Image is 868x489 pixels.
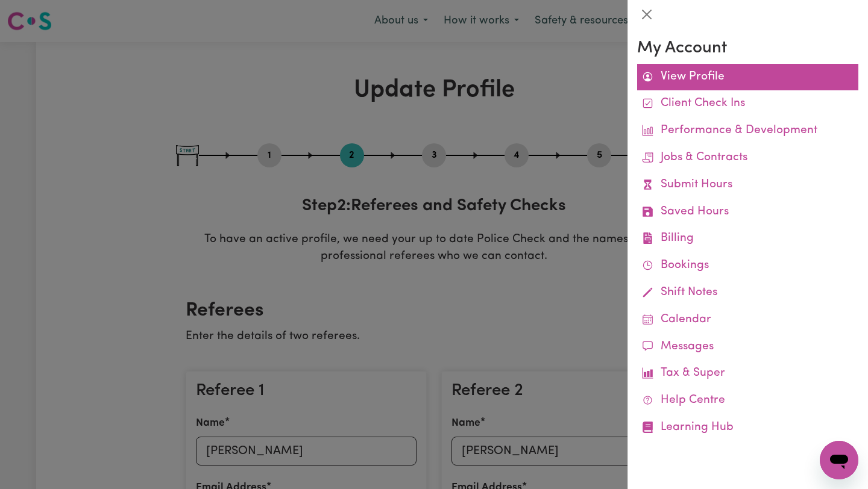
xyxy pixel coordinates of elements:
a: Saved Hours [637,199,858,226]
a: Messages [637,334,858,361]
a: View Profile [637,64,858,91]
a: Submit Hours [637,172,858,199]
a: Bookings [637,252,858,279]
a: Jobs & Contracts [637,145,858,172]
a: Help Centre [637,387,858,414]
a: Learning Hub [637,414,858,441]
h3: My Account [637,39,858,59]
a: Client Check Ins [637,90,858,117]
a: Tax & Super [637,360,858,387]
a: Billing [637,225,858,252]
iframe: Button to launch messaging window [820,441,858,479]
a: Calendar [637,307,858,334]
a: Shift Notes [637,279,858,307]
a: Performance & Development [637,117,858,145]
button: Close [637,5,656,24]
